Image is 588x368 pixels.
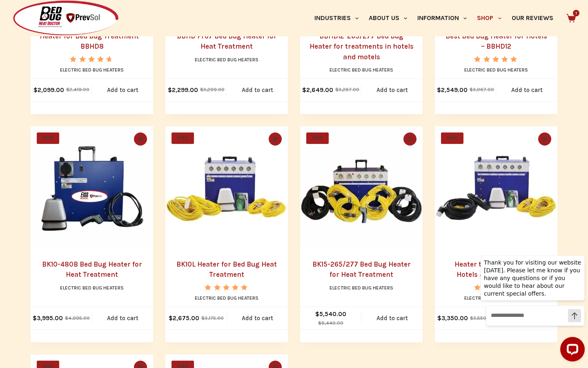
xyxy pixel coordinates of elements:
[330,285,393,291] a: Electric Bed Bug Heaters
[330,67,393,73] a: Electric Bed Bug Heaters
[169,314,199,322] bdi: 2,675.00
[302,86,333,94] bdi: 2,649.00
[441,132,463,144] span: SALE
[165,126,288,249] a: BK10L Heater for Bed Bug Heat Treatment
[200,87,225,92] bdi: 3,299.00
[470,87,473,92] span: $
[312,260,411,279] a: BK15-265/277 Bed Bug Heater for Heat Treatment
[437,314,468,322] bdi: 3,350.00
[454,260,538,279] a: Heater to Kill Bed Bugs in Hotels & Motels – BK15L
[302,86,306,94] span: $
[437,86,468,94] bdi: 2,549.00
[65,315,90,321] bdi: 4,995.00
[33,314,37,322] span: $
[310,32,414,61] a: BBHD12-265/277 Bed Bug Heater for treatments in hotels and motels
[42,260,142,279] a: BK10-480B Bed Bug Heater for Heat Treatment
[70,56,114,62] div: Rated 4.67 out of 5
[201,315,205,321] span: $
[538,132,551,146] button: Quick view toggle
[37,132,59,144] span: SALE
[92,79,153,101] a: Add to cart: “Heater for Bed Bug Treatment - BBHD8”
[134,132,147,146] button: Quick view toggle
[168,86,172,94] span: $
[573,10,579,16] span: 1
[60,67,124,73] a: Electric Bed Bug Heaters
[464,67,528,73] a: Electric Bed Bug Heaters
[306,132,329,144] span: SALE
[205,284,248,290] div: Rated 5.00 out of 5
[437,314,441,322] span: $
[70,56,111,81] span: Rated out of 5
[33,86,38,94] span: $
[92,307,153,330] a: Add to cart: “BK10-480B Bed Bug Heater for Heat Treatment”
[169,314,173,322] span: $
[474,56,518,62] div: Rated 5.00 out of 5
[168,86,198,94] bdi: 2,299.00
[171,132,194,144] span: SALE
[300,126,423,249] a: BK15-265/277 Bed Bug Heater for Heat Treatment
[66,87,89,92] bdi: 2,419.00
[361,79,423,101] a: Add to cart: “BBHD12-265/277 Bed Bug Heater for treatments in hotels and motels”
[201,315,224,321] bdi: 3,175.00
[227,79,288,101] a: Add to cart: “BBHD Pro7 Bed Bug Heater for Heat Treatment”
[496,79,557,101] a: Add to cart: “Best Bed Bug Heater for Hotels - BBHD12”
[435,126,557,249] a: Heater to Kill Bed Bugs in Hotels & Motels - BK15L
[361,307,423,330] a: Add to cart: “BK15-265/277 Bed Bug Heater for Heat Treatment”
[437,86,441,94] span: $
[403,132,416,146] button: Quick view toggle
[318,320,343,326] bdi: 6,440.00
[318,320,321,326] span: $
[176,260,277,279] a: BK10L Heater for Bed Bug Heat Treatment
[205,284,248,309] span: Rated out of 5
[470,315,473,321] span: $
[33,314,63,322] bdi: 3,995.00
[227,307,288,330] a: Add to cart: “BK10L Heater for Bed Bug Heat Treatment”
[464,295,528,301] a: Electric Bed Bug Heaters
[315,310,319,318] span: $
[31,126,153,249] a: BK10-480B Bed Bug Heater for Heat Treatment
[200,87,203,92] span: $
[66,87,69,92] span: $
[335,87,359,92] bdi: 3,267.00
[470,315,494,321] bdi: 3,550.00
[474,56,518,81] span: Rated out of 5
[60,285,124,291] a: Electric Bed Bug Heaters
[65,315,68,321] span: $
[474,240,588,368] iframe: LiveChat chat widget
[315,310,346,318] bdi: 5,540.00
[269,132,282,146] button: Quick view toggle
[33,86,64,94] bdi: 2,099.00
[195,57,258,63] a: Electric Bed Bug Heaters
[470,87,494,92] bdi: 3,067.00
[335,87,339,92] span: $
[195,295,258,301] a: Electric Bed Bug Heaters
